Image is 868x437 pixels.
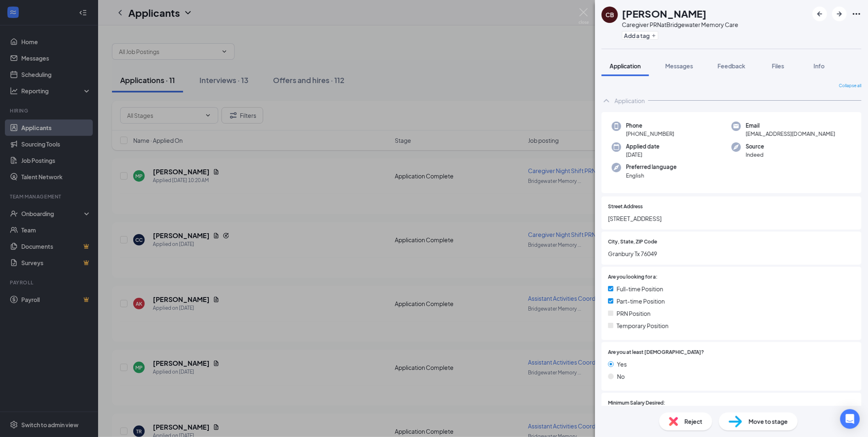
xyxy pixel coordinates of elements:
[852,9,861,19] svg: Ellipses
[617,309,651,318] span: PRN Position
[617,321,669,330] span: Temporary Position
[608,203,643,211] span: Street Address
[626,142,660,151] span: Applied date
[815,9,825,19] svg: ArrowLeftNew
[608,273,658,281] span: Are you looking for a:
[626,171,677,180] span: English
[626,122,674,130] span: Phone
[608,238,657,246] span: City, State, ZIP Code
[622,20,738,29] div: Caregiver PRN at Bridgewater Memory Care
[812,7,827,21] button: ArrowLeftNew
[626,151,660,159] span: [DATE]
[622,31,658,40] button: PlusAdd a tag
[610,62,641,70] span: Application
[617,360,627,369] span: Yes
[617,372,625,381] span: No
[832,7,847,21] button: ArrowRight
[718,62,745,70] span: Feedback
[746,151,764,159] span: Indeed
[840,409,860,429] div: Open Intercom Messenger
[685,417,702,426] span: Reject
[617,297,665,306] span: Part-time Position
[608,399,665,407] span: Minimum Salary Desired:
[814,62,825,70] span: Info
[749,417,788,426] span: Move to stage
[665,62,693,70] span: Messages
[622,7,707,20] h1: [PERSON_NAME]
[606,11,614,19] div: CB
[834,9,844,19] svg: ArrowRight
[772,62,784,70] span: Files
[626,130,674,138] span: [PHONE_NUMBER]
[608,349,704,356] span: Are you at least [DEMOGRAPHIC_DATA]?
[602,96,611,106] svg: ChevronUp
[626,163,677,171] span: Preferred language
[608,249,855,258] span: Granbury Tx 76049
[615,97,645,105] div: Application
[746,142,764,151] span: Source
[608,214,855,223] span: [STREET_ADDRESS]
[746,130,835,138] span: [EMAIL_ADDRESS][DOMAIN_NAME]
[746,122,835,130] span: Email
[839,83,861,89] span: Collapse all
[651,33,656,38] svg: Plus
[617,284,663,293] span: Full-time Position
